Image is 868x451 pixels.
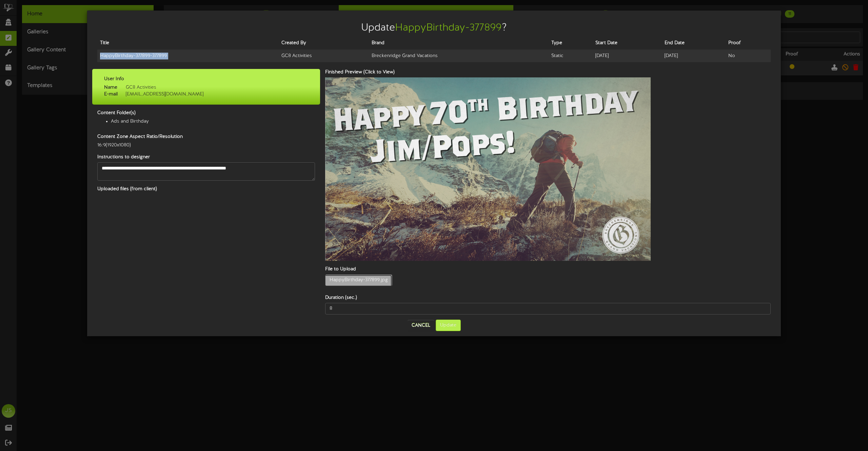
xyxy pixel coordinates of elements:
[395,22,501,34] span: HappyBirthday-377899
[325,77,651,261] img: ae02903c-0ca6-454b-acfe-707df57d9543.jpg
[320,266,776,273] label: File to Upload
[279,50,369,62] td: GC8 Activities
[662,37,726,50] th: End Date
[111,118,315,125] li: Ads and Birthday
[436,320,461,331] button: Update
[92,142,320,149] div: 16:9 ( 1920x1080 )
[117,85,156,90] span: GC8 Activities
[593,50,662,62] td: [DATE]
[97,37,279,50] th: Title
[726,50,771,62] td: No
[118,92,203,97] span: [EMAIL_ADDRESS][DOMAIN_NAME]
[92,186,320,193] label: Uploaded files (from client)
[549,37,593,50] th: Type
[593,37,662,50] th: Start Date
[726,37,771,50] th: Proof
[369,50,549,62] td: Breckenridge Grand Vacations
[92,110,320,116] label: Content Folder(s)
[369,37,549,50] th: Brand
[104,85,117,90] strong: Name
[408,320,434,331] button: Cancel
[92,133,320,140] label: Content Zone Aspect Ratio/Resolution
[99,76,313,83] label: User Info
[279,37,369,50] th: Created By
[104,92,118,97] strong: E-mail
[320,294,776,301] label: Duration (sec.)
[92,154,320,161] label: Instructions to designer
[97,22,771,34] h2: Update ?
[549,50,593,62] td: Static
[662,50,726,62] td: [DATE]
[320,69,776,76] label: Finished Preview (Click to View)
[97,50,279,62] td: HappyBirthday-377899 - 377899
